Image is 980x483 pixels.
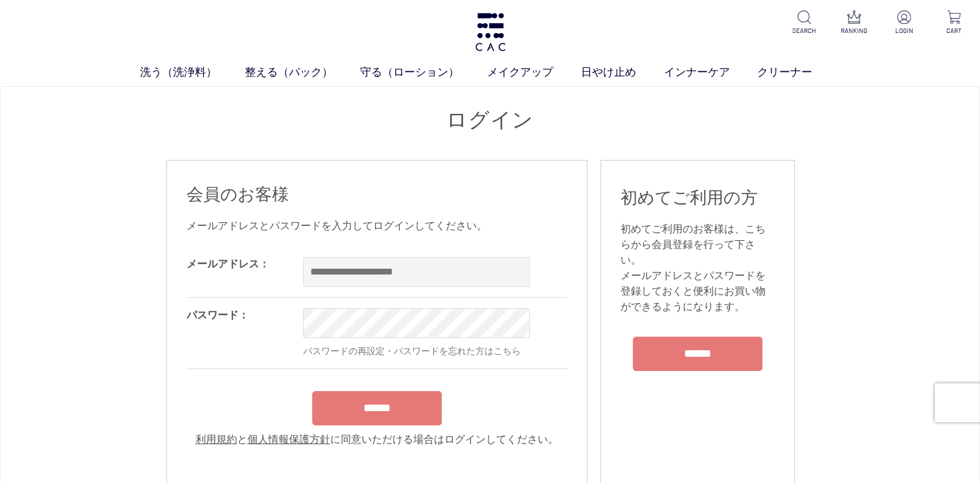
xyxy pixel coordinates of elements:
h1: ログイン [166,106,814,134]
label: メールアドレス： [187,258,269,269]
a: 洗う（洗浄料） [140,64,245,81]
div: 初めてご利用のお客様は、こちらから会員登録を行って下さい。 メールアドレスとパスワードを登録しておくと便利にお買い物ができるようになります。 [621,221,775,315]
a: 個人情報保護方針 [247,434,330,445]
span: 会員のお客様 [187,185,289,204]
div: と に同意いただける場合はログインしてください。 [187,432,567,447]
a: 日やけ止め [581,64,664,81]
div: メールアドレスとパスワードを入力してログインしてください。 [187,218,567,234]
a: 守る（ローション） [360,64,487,81]
a: メイクアップ [487,64,581,81]
span: 初めてご利用の方 [621,188,758,207]
a: インナーケア [664,64,758,81]
a: SEARCH [788,10,820,36]
p: LOGIN [888,26,920,36]
a: 整える（パック） [245,64,361,81]
a: LOGIN [888,10,920,36]
a: RANKING [838,10,870,36]
p: CART [938,26,970,36]
a: CART [938,10,970,36]
a: 利用規約 [196,434,237,445]
a: パスワードの再設定・パスワードを忘れた方はこちら [303,346,521,356]
img: logo [473,13,507,51]
a: クリーナー [757,64,840,81]
label: パスワード： [187,309,249,320]
p: RANKING [838,26,870,36]
p: SEARCH [788,26,820,36]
